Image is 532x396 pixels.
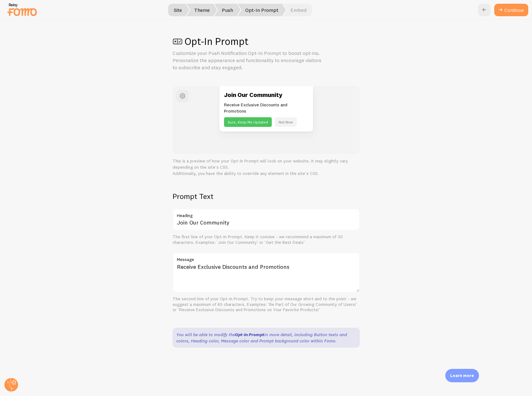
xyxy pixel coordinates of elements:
[7,2,38,17] img: fomo-relay-logo-orange.svg
[275,117,297,127] button: Not Now
[173,296,360,313] div: The second line of your Opt-In Prompt. Try to keep your message short and to the point - we sugge...
[224,91,308,99] h3: Join Our Community
[173,50,322,71] p: Customize your Push Notification Opt-In Prompt to boost opt-ins. Personalize the appearance and f...
[173,191,360,201] h2: Prompt Text
[235,332,264,337] strong: Opt-In Prompt
[173,35,360,48] h1: Opt-In Prompt
[173,234,360,245] div: The first line of your Opt-In Prompt. Keep it concise - we recommend a maximum of 30 characters. ...
[450,373,474,379] p: Learn more
[173,209,360,219] label: Heading
[173,158,360,176] p: This is a preview of how your Opt-In Prompt will look on your website. It may slightly vary depen...
[224,117,272,127] button: Sure, Keep Me Updated
[445,369,479,382] div: Learn more
[173,253,360,263] label: Message
[224,102,308,114] p: Receive Exclusive Discounts and Promotions
[176,331,356,344] p: You will be able to modify the in more detail, including Button texts and colors, Heading color, ...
